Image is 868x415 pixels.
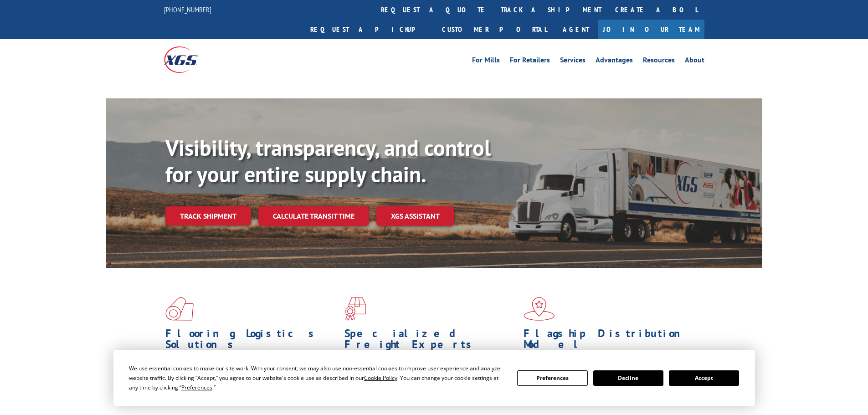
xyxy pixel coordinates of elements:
[524,297,555,321] img: xgs-icon-flagship-distribution-model-red
[510,56,550,67] a: For Retailers
[598,20,704,39] a: Join Our Team
[560,56,586,67] a: Services
[596,56,633,67] a: Advantages
[376,206,454,226] a: XGS ASSISTANT
[435,20,554,39] a: Customer Portal
[165,133,491,188] b: Visibility, transparency, and control for your entire supply chain.
[164,5,211,14] a: [PHONE_NUMBER]
[181,384,212,391] span: Preferences
[129,364,506,392] div: We use essential cookies to make our site work. With your consent, we may also use non-essential ...
[524,328,696,354] h1: Flagship Distribution Model
[669,370,739,386] button: Accept
[113,350,755,406] div: Cookie Consent Prompt
[165,297,194,321] img: xgs-icon-total-supply-chain-intelligence-red
[344,328,517,354] h1: Specialized Freight Experts
[364,374,397,382] span: Cookie Policy
[685,56,704,67] a: About
[643,56,675,67] a: Resources
[593,370,663,386] button: Decline
[303,20,435,39] a: Request a pickup
[258,206,369,226] a: Calculate transit time
[554,20,598,39] a: Agent
[344,297,366,321] img: xgs-icon-focused-on-flooring-red
[165,206,251,225] a: Track shipment
[517,370,587,386] button: Preferences
[165,328,338,354] h1: Flooring Logistics Solutions
[472,56,500,67] a: For Mills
